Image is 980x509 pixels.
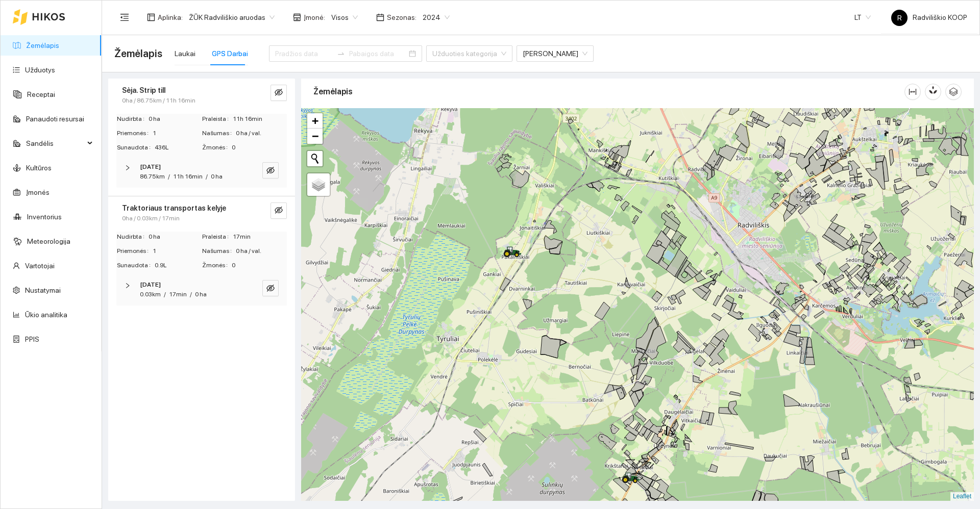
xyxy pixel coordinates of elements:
div: GPS Darbai [212,48,248,59]
span: LT [854,10,871,25]
span: eye-invisible [275,88,283,98]
span: − [312,130,318,142]
a: Leaflet [953,493,971,500]
a: Vartotojai [25,262,55,270]
span: 17min [169,291,187,298]
a: Kultūros [26,164,52,172]
strong: [DATE] [140,163,161,170]
a: Zoom out [307,129,323,144]
a: Receptai [27,90,55,98]
span: 436L [155,143,201,152]
span: calendar [376,13,384,21]
span: Našumas [202,129,236,138]
input: Pradžios data [275,48,333,59]
span: Visos [331,10,358,25]
span: / [168,173,170,180]
span: layout [147,13,155,21]
a: Panaudoti resursai [26,115,84,123]
span: 0 ha [149,114,201,124]
span: Žemėlapis [114,45,162,62]
a: PPIS [25,335,39,343]
span: menu-fold [120,13,129,22]
a: Įmonės [26,188,50,196]
span: / [164,291,166,298]
span: ŽŪK Radviliškio aruodas [189,10,275,25]
button: Initiate a new search [307,151,323,166]
div: Traktoriaus transportas kelyje0ha / 0.03km / 17mineye-invisible [108,196,295,230]
div: Sėja. Strip till0ha / 86.75km / 11h 16mineye-invisible [108,79,295,112]
button: eye-invisible [271,85,287,101]
strong: [DATE] [140,281,161,288]
span: Nudirbta [117,232,149,242]
input: Pabaigos data [349,48,407,59]
span: 0 ha [195,291,207,298]
a: Inventorius [27,213,62,221]
span: Claas Xion [523,46,587,61]
span: 0ha / 86.75km / 11h 16min [122,96,195,106]
span: 86.75km [140,173,165,180]
a: Žemėlapis [26,41,59,49]
span: Įmonė : [304,12,325,23]
span: Sandėlis [26,133,84,154]
span: Našumas [202,246,236,256]
span: Sunaudota [117,261,155,270]
div: Žemėlapis [313,77,904,106]
span: Sezonas : [387,12,416,23]
button: eye-invisible [271,202,287,219]
div: Laukai [175,48,195,59]
a: Nustatymai [25,286,61,294]
span: swap-right [337,49,345,58]
span: right [125,165,131,171]
span: Praleista [202,232,233,242]
span: Sunaudota [117,143,155,152]
span: eye-invisible [266,166,275,176]
strong: Traktoriaus transportas kelyje [122,204,226,212]
span: Žmonės [202,143,232,152]
span: 0 ha [211,173,223,180]
button: eye-invisible [262,162,279,179]
span: to [337,49,345,58]
span: Nudirbta [117,114,149,124]
span: shop [293,13,301,21]
a: Užduotys [25,66,55,74]
span: Priemonės [117,246,153,256]
span: / [206,173,208,180]
a: Layers [307,173,330,196]
span: 1 [153,129,201,138]
button: column-width [904,84,921,100]
span: eye-invisible [275,206,283,216]
span: R [897,10,902,26]
span: Praleista [202,114,233,124]
span: right [125,283,131,289]
span: 1 [153,246,201,256]
span: eye-invisible [266,284,275,294]
span: 0 ha [149,232,201,242]
span: Aplinka : [158,12,183,23]
span: 0.03km [140,291,161,298]
span: 0.9L [155,261,201,270]
strong: Sėja. Strip till [122,86,165,94]
span: / [190,291,192,298]
button: menu-fold [114,7,135,28]
span: 0 [232,261,286,270]
a: Ūkio analitika [25,311,67,319]
a: Zoom in [307,113,323,129]
span: Žmonės [202,261,232,270]
span: 2024 [423,10,450,25]
button: eye-invisible [262,280,279,296]
a: Meteorologija [27,237,70,245]
span: + [312,114,318,127]
div: [DATE]86.75km/11h 16min/0 haeye-invisible [116,156,287,188]
span: 11h 16min [173,173,203,180]
div: [DATE]0.03km/17min/0 haeye-invisible [116,274,287,306]
span: column-width [905,88,920,96]
span: 11h 16min [233,114,286,124]
span: Radviliškio KOOP [891,13,967,21]
span: 17min [233,232,286,242]
span: Priemonės [117,129,153,138]
span: 0 ha / val. [236,129,286,138]
span: 0 ha / val. [236,246,286,256]
span: 0ha / 0.03km / 17min [122,214,180,223]
span: 0 [232,143,286,152]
